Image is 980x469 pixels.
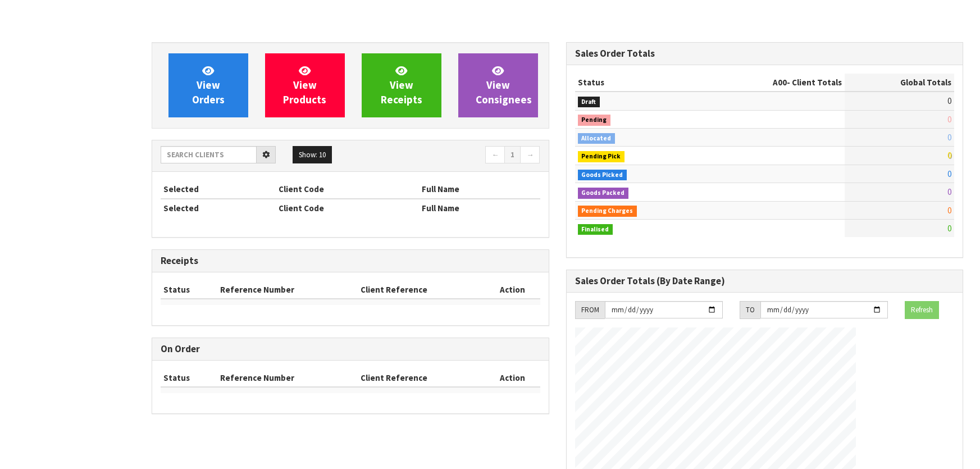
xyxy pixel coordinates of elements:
th: Reference Number [217,281,358,299]
th: Selected [161,180,276,198]
input: Search clients [161,146,257,163]
span: 0 [947,169,951,179]
a: ViewProducts [265,53,345,117]
span: Goods Picked [578,170,627,181]
button: Refresh [905,301,939,319]
th: Client Reference [358,369,486,387]
div: FROM [575,301,605,319]
th: Client Code [276,180,419,198]
a: 1 [504,146,521,164]
span: Pending [578,115,611,126]
span: 0 [947,223,951,234]
th: Status [161,281,217,299]
th: Status [575,74,700,92]
th: Full Name [419,199,540,217]
th: Action [485,281,540,299]
span: A00 [773,77,787,88]
span: 0 [947,186,951,197]
h3: On Order [161,344,540,354]
th: Reference Number [217,369,358,387]
span: Draft [578,97,600,108]
th: Global Totals [845,74,954,92]
h3: Sales Order Totals (By Date Range) [575,276,955,286]
span: View Products [283,64,326,106]
nav: Page navigation [359,146,540,166]
th: Client Reference [358,281,486,299]
span: View Orders [192,64,225,106]
th: Client Code [276,199,419,217]
span: 0 [947,114,951,125]
th: Status [161,369,217,387]
button: Show: 10 [293,146,332,164]
span: View Consignees [476,64,532,106]
span: 0 [947,150,951,161]
span: Allocated [578,133,616,144]
a: ViewConsignees [458,53,538,117]
a: ← [485,146,505,164]
a: ViewReceipts [362,53,441,117]
h3: Receipts [161,256,540,266]
span: 0 [947,95,951,106]
div: TO [740,301,760,319]
th: Action [485,369,540,387]
span: Finalised [578,224,613,235]
th: Selected [161,199,276,217]
span: Goods Packed [578,188,629,199]
span: 0 [947,132,951,143]
span: Pending Charges [578,206,637,217]
a: → [520,146,540,164]
h3: Sales Order Totals [575,48,955,59]
th: Full Name [419,180,540,198]
th: - Client Totals [700,74,845,92]
span: View Receipts [381,64,422,106]
span: 0 [947,205,951,216]
span: Pending Pick [578,151,625,162]
a: ViewOrders [168,53,248,117]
